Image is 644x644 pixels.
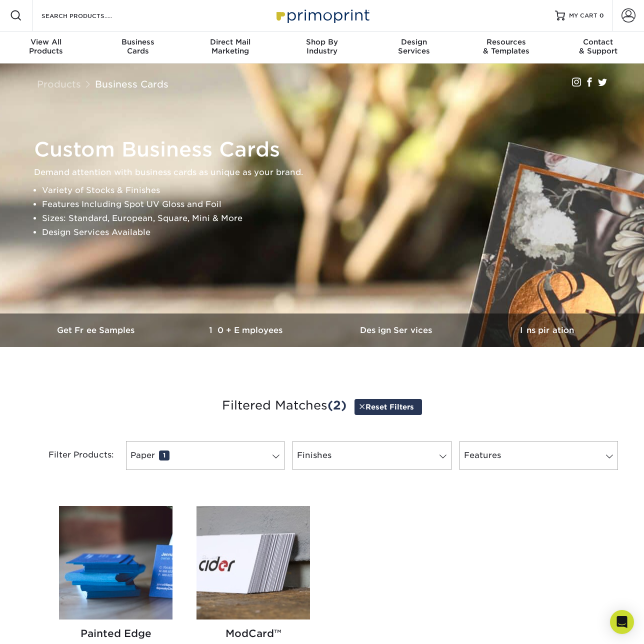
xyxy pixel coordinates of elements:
div: & Support [552,37,644,55]
h3: Get Free Samples [22,325,172,335]
li: Design Services Available [42,225,619,239]
span: 1 [159,450,169,460]
a: Products [37,78,81,89]
h2: ModCard™ [196,627,310,639]
img: ModCard™ Business Cards [196,506,310,619]
span: Direct Mail [184,37,276,46]
span: Design [368,37,460,46]
a: Paper1 [126,441,284,470]
a: 10+ Employees [172,313,322,347]
a: Features [459,441,618,470]
div: Marketing [184,37,276,55]
span: Shop By [276,37,368,46]
div: Filter Products: [22,441,122,470]
h3: Design Services [322,325,472,335]
div: Services [368,37,460,55]
a: DesignServices [368,31,460,63]
a: Contact& Support [552,31,644,63]
a: Get Free Samples [22,313,172,347]
input: SEARCH PRODUCTS..... [40,9,138,21]
a: BusinessCards [92,31,184,63]
h3: 10+ Employees [172,325,322,335]
a: Shop ByIndustry [276,31,368,63]
div: & Templates [460,37,552,55]
span: (2) [327,398,346,412]
span: Contact [552,37,644,46]
img: Primoprint [272,4,372,26]
div: Industry [276,37,368,55]
li: Variety of Stocks & Finishes [42,183,619,197]
h2: Painted Edge [59,627,172,639]
div: Cards [92,37,184,55]
a: Design Services [322,313,472,347]
a: Business Cards [95,78,168,89]
li: Sizes: Standard, European, Square, Mini & More [42,211,619,225]
span: MY CART [569,11,597,20]
h1: Custom Business Cards [34,137,619,161]
img: Painted Edge Business Cards [59,506,172,619]
li: Features Including Spot UV Gloss and Foil [42,197,619,211]
div: Open Intercom Messenger [610,610,634,634]
a: Resources& Templates [460,31,552,63]
span: Resources [460,37,552,46]
a: Inspiration [472,313,622,347]
h3: Inspiration [472,325,622,335]
h3: Filtered Matches [29,383,614,429]
p: Demand attention with business cards as unique as your brand. [34,165,619,179]
iframe: Google Customer Reviews [2,613,85,640]
span: Business [92,37,184,46]
a: Finishes [292,441,451,470]
span: 0 [599,12,604,19]
a: Reset Filters [354,399,422,414]
a: Direct MailMarketing [184,31,276,63]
